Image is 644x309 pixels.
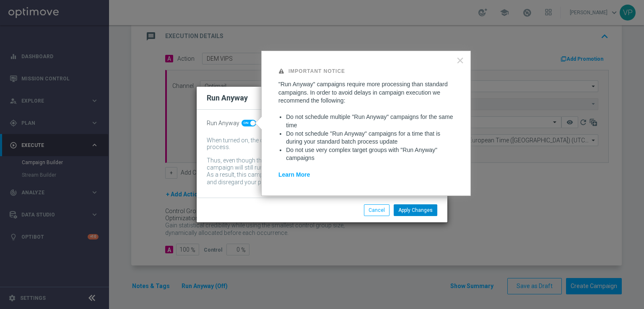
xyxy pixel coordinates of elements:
[394,204,437,216] button: Apply Changes
[207,171,425,188] div: As a result, this campaign might include customers whose data has been changed and disregard your...
[207,93,248,103] h2: Run Anyway
[286,113,454,129] li: Do not schedule multiple "Run Anyway" campaigns for the same time
[286,130,454,146] li: Do not schedule "Run Anyway" campaigns for a time that is during your standard batch process update
[286,146,454,162] li: Do not use very complex target groups with "Run Anyway" campaigns
[456,54,464,67] button: Close
[207,120,239,127] span: Run Anyway
[207,137,425,151] div: When turned on, the campaign will be executed regardless of your site's batch-data process.
[364,204,390,216] button: Cancel
[207,157,425,171] div: Thus, even though the batch-data process might not be complete by then, the campaign will still r...
[278,80,454,105] p: "Run Anyway" campaigns require more processing than standard campaigns. In order to avoid delays ...
[278,171,310,178] a: Learn More
[288,68,345,74] strong: Important Notice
